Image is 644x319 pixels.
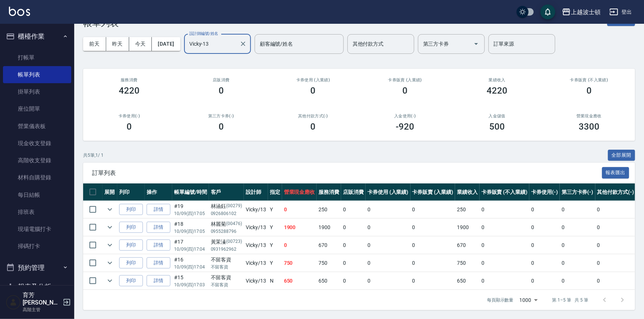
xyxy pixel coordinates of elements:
[411,272,455,290] td: 0
[317,254,341,272] td: 750
[560,219,595,236] td: 0
[211,274,242,281] div: 不留客資
[552,78,626,82] h2: 卡券販賣 (不入業績)
[174,264,207,270] p: 10/09 (四) 17:04
[3,100,71,117] a: 座位開單
[560,272,595,290] td: 0
[311,121,316,132] h3: 0
[529,183,560,201] th: 卡券使用(-)
[3,238,71,255] a: 掃碼打卡
[595,272,636,290] td: 0
[282,183,317,201] th: 營業現金應收
[147,257,170,269] a: 詳情
[455,201,480,218] td: 250
[480,272,529,290] td: 0
[145,183,172,201] th: 操作
[317,219,341,236] td: 1900
[226,220,242,228] p: (00476)
[341,219,366,236] td: 0
[244,219,268,236] td: Vicky /13
[282,201,317,218] td: 0
[368,78,442,82] h2: 卡券販賣 (入業績)
[317,237,341,254] td: 670
[92,169,602,177] span: 訂單列表
[579,121,599,132] h3: 3300
[117,183,145,201] th: 列印
[602,167,630,179] button: 報表匯出
[341,183,366,201] th: 店販消費
[244,201,268,218] td: Vicky /13
[282,254,317,272] td: 750
[317,201,341,218] td: 250
[455,254,480,272] td: 750
[560,183,595,201] th: 第三方卡券(-)
[174,281,207,288] p: 10/09 (四) 17:03
[529,254,560,272] td: 0
[529,237,560,254] td: 0
[189,31,218,36] label: 設計師編號/姓名
[211,202,242,210] div: 林涵鈺
[411,183,455,201] th: 卡券販賣 (入業績)
[172,237,209,254] td: #17
[311,85,316,96] h3: 0
[368,114,442,118] h2: 入金使用(-)
[366,254,411,272] td: 0
[6,295,21,310] img: Person
[487,297,514,303] p: 每頁顯示數量
[552,297,588,303] p: 第 1–5 筆 共 5 筆
[3,258,71,277] button: 預約管理
[219,85,224,96] h3: 0
[174,228,207,235] p: 10/09 (四) 17:05
[147,204,170,215] a: 詳情
[411,219,455,236] td: 0
[595,201,636,218] td: 0
[174,246,207,253] p: 10/09 (四) 17:04
[560,201,595,218] td: 0
[106,37,129,51] button: 昨天
[402,85,408,96] h3: 0
[480,183,529,201] th: 卡券販賣 (不入業績)
[268,219,282,236] td: Y
[366,219,411,236] td: 0
[480,219,529,236] td: 0
[595,237,636,254] td: 0
[9,7,30,16] img: Logo
[104,240,115,251] button: expand row
[366,237,411,254] td: 0
[268,201,282,218] td: Y
[119,204,143,215] button: 列印
[455,219,480,236] td: 1900
[3,169,71,186] a: 材料自購登錄
[480,201,529,218] td: 0
[3,49,71,66] a: 打帳單
[595,254,636,272] td: 0
[211,220,242,228] div: 林麗菊
[552,114,626,118] h2: 營業現金應收
[455,272,480,290] td: 650
[23,306,61,313] p: 高階主管
[172,272,209,290] td: #15
[211,281,242,288] p: 不留客資
[460,114,534,118] h2: 入金儲值
[529,219,560,236] td: 0
[172,183,209,201] th: 帳單編號/時間
[102,183,117,201] th: 展開
[119,275,143,287] button: 列印
[172,201,209,218] td: #19
[92,78,166,82] h3: 服務消費
[147,240,170,251] a: 詳情
[209,183,244,201] th: 客戶
[83,37,106,51] button: 前天
[317,272,341,290] td: 650
[104,275,115,286] button: expand row
[489,121,505,132] h3: 500
[226,238,242,246] p: (00723)
[455,183,480,201] th: 業績收入
[480,254,529,272] td: 0
[244,237,268,254] td: Vicky /13
[211,256,242,264] div: 不留客資
[184,114,258,118] h2: 第三方卡券(-)
[317,183,341,201] th: 服務消費
[411,237,455,254] td: 0
[104,257,115,268] button: expand row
